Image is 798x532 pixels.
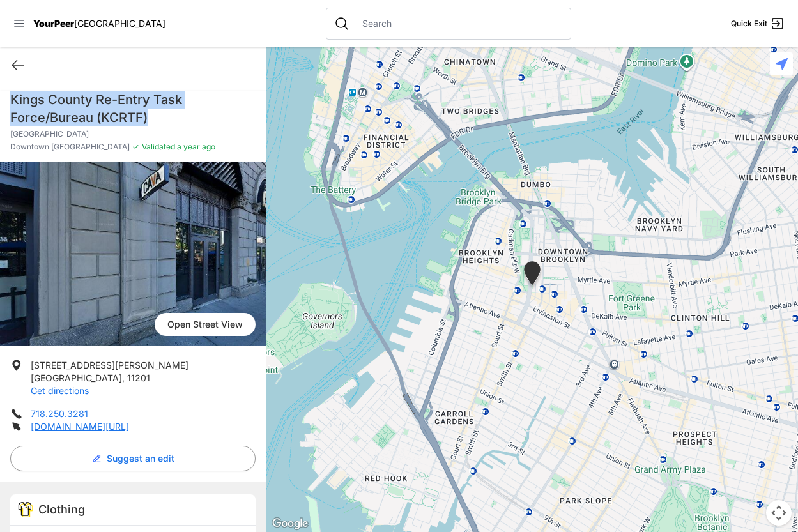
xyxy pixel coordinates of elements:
[33,18,74,29] span: YourPeer
[122,372,125,383] span: ,
[766,500,792,526] button: Map camera controls
[731,19,767,29] span: Quick Exit
[521,261,543,290] div: Brooklyn
[33,20,165,27] a: YourPeer[GEOGRAPHIC_DATA]
[10,142,130,152] span: Downtown [GEOGRAPHIC_DATA]
[74,18,165,29] span: [GEOGRAPHIC_DATA]
[107,452,174,465] span: Suggest an edit
[155,313,256,336] span: Open Street View
[127,372,150,383] span: 11201
[269,515,311,532] img: Google
[31,385,89,396] a: Get directions
[355,17,563,30] input: Search
[31,421,129,432] a: [DOMAIN_NAME][URL]
[142,142,175,151] span: Validated
[132,142,139,152] span: ✓
[731,16,785,31] a: Quick Exit
[31,360,188,370] span: [STREET_ADDRESS][PERSON_NAME]
[10,91,256,126] h1: Kings County Re-Entry Task Force/Bureau (KCRTF)
[38,503,85,516] span: Clothing
[175,142,215,151] span: a year ago
[31,408,88,419] a: 718.250.3281
[10,446,256,471] button: Suggest an edit
[269,515,311,532] a: Open this area in Google Maps (opens a new window)
[31,372,122,383] span: [GEOGRAPHIC_DATA]
[10,129,256,139] p: [GEOGRAPHIC_DATA]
